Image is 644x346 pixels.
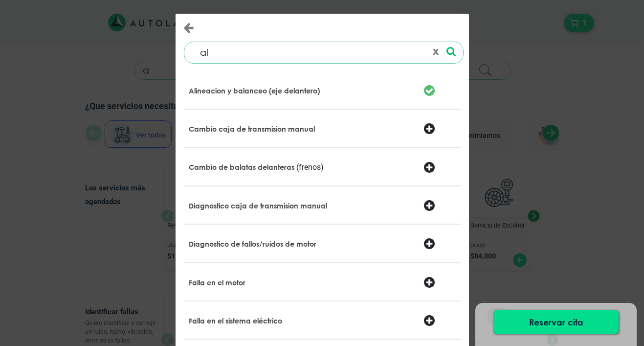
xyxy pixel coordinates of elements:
[189,239,316,249] p: Diagnostico de fallos/ruidos de motor
[189,86,320,96] p: Alineacion y balanceo (eje delantero)
[189,162,294,172] p: Cambio de balatas delanteras
[493,310,619,334] button: Reservar cita
[189,278,245,288] p: Falla en el motor
[189,316,282,326] p: Falla en el sistema eléctrico
[183,22,194,34] button: Close
[192,42,427,63] input: ¿Qué necesita tu vehículo?...
[181,161,369,175] div: (frenos)
[189,201,327,211] p: Diagnostico caja de transmision manual
[189,124,315,134] p: Cambio caja de transmision manual
[429,44,443,61] button: x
